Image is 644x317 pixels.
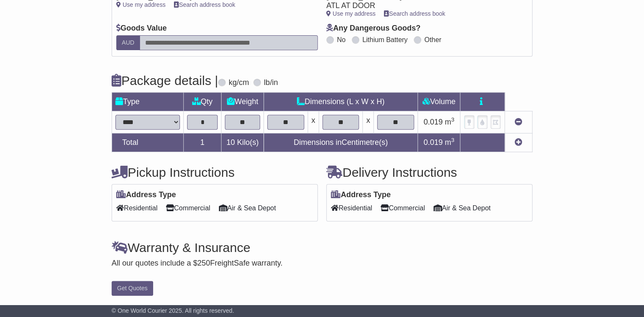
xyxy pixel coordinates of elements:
[112,307,234,314] span: © One World Courier 2025. All rights reserved.
[326,1,519,11] div: ATL AT DOOR
[183,133,221,152] td: 1
[451,137,454,143] sup: 3
[384,10,445,17] a: Search address book
[112,133,184,152] td: Total
[229,78,249,88] label: kg/cm
[112,165,318,179] h4: Pickup Instructions
[116,190,176,200] label: Address Type
[326,165,532,179] h4: Delivery Instructions
[183,92,221,111] td: Qty
[331,190,391,200] label: Address Type
[219,201,276,215] span: Air & Sea Depot
[434,201,491,215] span: Air & Sea Depot
[112,92,184,111] td: Type
[326,24,420,33] label: Any Dangerous Goods?
[221,92,264,111] td: Weight
[116,201,157,215] span: Residential
[308,111,319,133] td: x
[326,10,375,17] a: Use my address
[337,36,345,44] label: No
[445,138,454,147] span: m
[515,118,522,126] a: Remove this item
[174,1,235,8] a: Search address book
[116,1,165,8] a: Use my address
[112,259,532,268] div: All our quotes include a $ FreightSafe warranty.
[264,92,418,111] td: Dimensions (L x W x H)
[331,201,372,215] span: Residential
[451,116,454,123] sup: 3
[417,92,460,111] td: Volume
[112,241,532,255] h4: Warranty & Insurance
[227,138,235,147] span: 10
[423,138,442,147] span: 0.019
[116,24,167,33] label: Goods Value
[116,35,140,50] label: AUD
[515,138,522,147] a: Add new item
[264,133,418,152] td: Dimensions in Centimetre(s)
[166,201,210,215] span: Commercial
[363,111,374,133] td: x
[221,133,264,152] td: Kilo(s)
[423,118,442,126] span: 0.019
[381,201,425,215] span: Commercial
[197,259,210,267] span: 250
[424,36,441,44] label: Other
[112,74,218,88] h4: Package details |
[112,281,153,296] button: Get Quotes
[362,36,408,44] label: Lithium Battery
[445,118,454,126] span: m
[264,78,278,88] label: lb/in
